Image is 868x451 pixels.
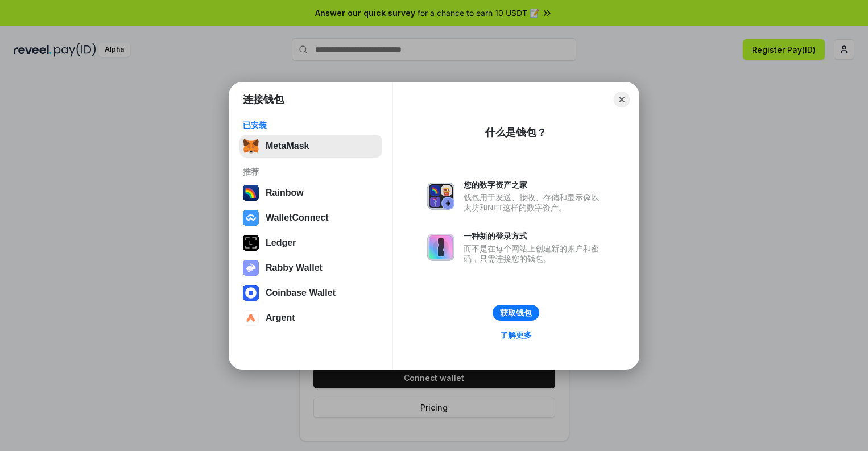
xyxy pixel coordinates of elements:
img: svg+xml,%3Csvg%20xmlns%3D%22http%3A%2F%2Fwww.w3.org%2F2000%2Fsvg%22%20fill%3D%22none%22%20viewBox... [427,183,454,210]
img: svg+xml,%3Csvg%20width%3D%2228%22%20height%3D%2228%22%20viewBox%3D%220%200%2028%2028%22%20fill%3D... [243,310,259,326]
div: WalletConnect [266,213,329,223]
div: 您的数字资产之家 [464,180,605,190]
div: Rabby Wallet [266,263,323,273]
div: Rainbow [266,188,304,198]
div: 什么是钱包？ [485,126,547,139]
div: 已安装 [243,120,379,130]
div: 获取钱包 [500,308,532,318]
div: MetaMask [266,141,309,151]
button: Rainbow [239,181,382,204]
div: 钱包用于发送、接收、存储和显示像以太坊和NFT这样的数字资产。 [464,192,605,213]
button: Coinbase Wallet [239,282,382,304]
div: 而不是在每个网站上创建新的账户和密码，只需连接您的钱包。 [464,243,605,264]
img: svg+xml,%3Csvg%20width%3D%2228%22%20height%3D%2228%22%20viewBox%3D%220%200%2028%2028%22%20fill%3D... [243,210,259,226]
button: WalletConnect [239,206,382,229]
h1: 连接钱包 [243,93,284,106]
a: 了解更多 [493,328,539,342]
div: 了解更多 [500,330,532,340]
button: Argent [239,307,382,329]
img: svg+xml,%3Csvg%20fill%3D%22none%22%20height%3D%2233%22%20viewBox%3D%220%200%2035%2033%22%20width%... [243,138,259,154]
img: svg+xml,%3Csvg%20xmlns%3D%22http%3A%2F%2Fwww.w3.org%2F2000%2Fsvg%22%20fill%3D%22none%22%20viewBox... [243,260,259,276]
div: Ledger [266,238,296,248]
img: svg+xml,%3Csvg%20xmlns%3D%22http%3A%2F%2Fwww.w3.org%2F2000%2Fsvg%22%20width%3D%2228%22%20height%3... [243,235,259,251]
button: MetaMask [239,135,382,158]
button: Rabby Wallet [239,256,382,279]
img: svg+xml,%3Csvg%20width%3D%22120%22%20height%3D%22120%22%20viewBox%3D%220%200%20120%20120%22%20fil... [243,185,259,201]
img: svg+xml,%3Csvg%20xmlns%3D%22http%3A%2F%2Fwww.w3.org%2F2000%2Fsvg%22%20fill%3D%22none%22%20viewBox... [427,234,454,261]
button: 获取钱包 [493,305,539,321]
div: 一种新的登录方式 [464,231,605,241]
div: 推荐 [243,167,379,177]
div: Argent [266,313,295,323]
img: svg+xml,%3Csvg%20width%3D%2228%22%20height%3D%2228%22%20viewBox%3D%220%200%2028%2028%22%20fill%3D... [243,285,259,301]
button: Ledger [239,231,382,254]
button: Close [614,92,630,107]
div: Coinbase Wallet [266,288,336,298]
